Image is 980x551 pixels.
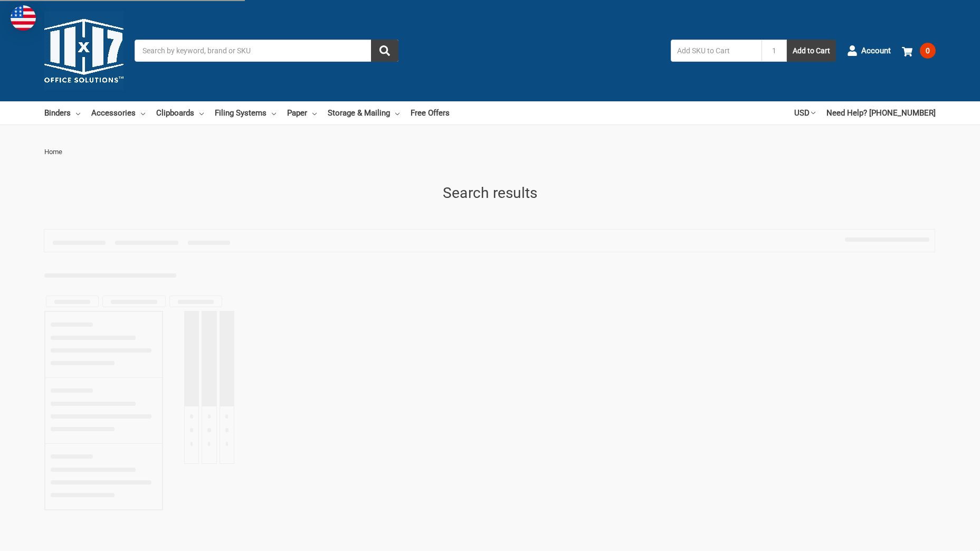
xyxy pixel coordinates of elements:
[920,43,936,59] span: 0
[44,11,123,90] img: 11x17.com
[135,40,398,62] input: Search by keyword, brand or SKU
[902,37,936,64] a: 0
[826,101,936,125] a: Need Help? [PHONE_NUMBER]
[11,5,36,31] img: duty and tax information for United States
[861,45,891,57] span: Account
[328,101,399,125] a: Storage & Mailing
[91,101,145,125] a: Accessories
[787,40,836,62] button: Add to Cart
[287,101,317,125] a: Paper
[156,101,204,125] a: Clipboards
[671,40,762,62] input: Add SKU to Cart
[794,101,815,125] a: USD
[44,148,62,156] span: Home
[847,37,891,64] a: Account
[411,101,450,125] a: Free Offers
[215,101,276,125] a: Filing Systems
[44,101,80,125] a: Binders
[44,182,936,204] h1: Search results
